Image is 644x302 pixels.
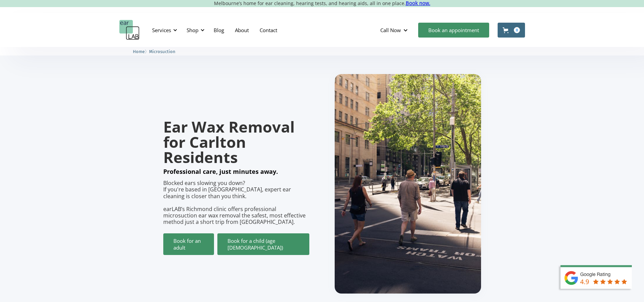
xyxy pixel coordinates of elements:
span: Microsuction [149,49,175,54]
div: Shop [187,27,198,33]
a: Home [133,48,145,54]
a: Microsuction [149,48,175,54]
span: Home [133,49,145,54]
strong: Ear Wax Removal for Carlton Residents [163,116,295,167]
div: Services [148,20,179,40]
strong: Professional care, just minutes away. [163,167,278,176]
a: home [119,20,140,40]
div: Call Now [375,20,415,40]
div: Services [152,27,171,33]
div: 0 [514,27,520,33]
a: Contact [254,20,283,40]
a: Book an appointment [418,23,489,38]
a: Book for an adult [163,233,214,255]
li: 〉 [133,48,149,55]
a: About [230,20,254,40]
div: Shop [183,20,207,40]
p: Blocked ears slowing you down? If you're based in [GEOGRAPHIC_DATA], expert ear cleaning is close... [163,180,309,225]
div: Call Now [380,27,401,33]
a: Book for a child (age [DEMOGRAPHIC_DATA]) [217,233,309,255]
a: Blog [208,20,230,40]
a: Open cart [498,23,525,38]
